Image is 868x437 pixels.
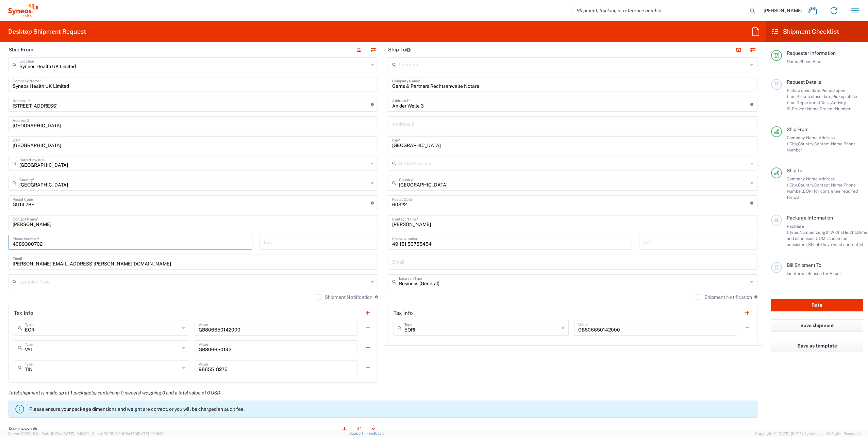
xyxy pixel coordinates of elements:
[771,319,863,332] button: Save shipment
[830,230,843,235] span: Width,
[797,100,821,105] span: Department,
[9,46,33,53] h2: Ship From
[787,271,807,276] span: Incoterms,
[394,310,413,317] h2: Tax Info
[787,215,833,221] span: Package Information
[789,182,798,188] span: City,
[816,230,830,235] span: Length,
[62,432,89,436] span: [DATE] 10:10:00
[388,46,411,53] h2: Ship To
[799,230,816,235] span: Number,
[787,88,821,93] span: Pickup open date,
[316,294,372,300] label: Shipment Notification
[789,141,798,146] span: City,
[787,224,804,235] span: Package 1:
[755,431,860,437] span: Copyright © [DATE]-[DATE] Agistix Inc., All Rights Reserved
[843,230,857,235] span: Height,
[807,271,843,276] span: Reason for Export
[821,100,831,105] span: Task,
[366,431,384,435] a: Feedback
[349,431,366,435] a: Support
[8,432,89,436] span: Server: 2025.18.0-a0edd1917ac
[14,310,33,317] h2: Tax Info
[29,406,754,412] p: Please ensure your package dimensions and weight are correct, or you will be charged an audit fee.
[789,230,799,235] span: Type,
[771,299,863,311] button: Rate
[814,182,844,188] span: Contact Name,
[792,106,820,111] span: Project Name,
[764,7,802,14] span: [PERSON_NAME]
[787,79,821,85] span: Request Details
[787,168,802,173] span: Ship To
[3,390,225,395] em: Total shipment is made up of 1 package(s) containing 0 piece(s) weighing 0 and a total value of 0...
[813,59,824,64] span: Email
[787,59,799,64] span: Name,
[797,94,832,99] span: Pickup close date,
[137,432,164,436] span: [DATE] 10:06:13
[787,189,858,200] span: EORI for consignee required for EU
[814,141,844,146] span: Contact Name,
[787,262,821,268] span: Bill Shipment To
[571,4,748,17] input: Shipment, tracking or reference number
[771,340,863,352] button: Save as template
[696,294,752,300] label: Shipment Notification
[8,28,86,36] h2: Desktop Shipment Request
[787,135,819,140] span: Company Name,
[92,432,164,436] span: Client: 2025.18.0-198a450
[787,50,836,56] span: Requester Information
[798,141,814,146] span: Country,
[787,127,808,132] span: Ship From
[772,28,839,36] h2: Shipment Checklist
[808,242,863,247] span: Should have valid content(s)
[787,176,819,181] span: Company Name,
[9,426,37,433] h2: Package 1
[798,182,814,188] span: Country,
[799,59,813,64] span: Phone,
[820,106,851,111] span: Project Number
